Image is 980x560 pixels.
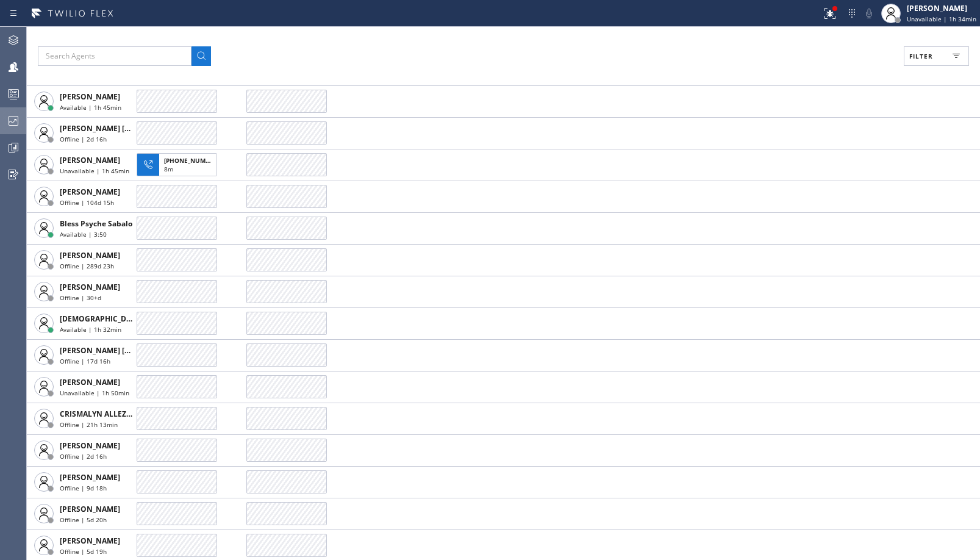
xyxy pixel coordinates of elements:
span: 8m [164,165,173,173]
span: Filter [909,52,933,60]
span: [PERSON_NAME] [60,440,120,451]
span: Offline | 9d 18h [60,484,107,492]
span: [DEMOGRAPHIC_DATA][PERSON_NAME] [60,314,203,324]
span: Offline | 289d 23h [60,262,114,270]
span: Offline | 17d 16h [60,357,110,365]
span: Available | 1h 45min [60,103,121,112]
span: Offline | 2d 16h [60,452,107,461]
span: [PERSON_NAME] [60,250,120,260]
span: [PERSON_NAME] [60,536,120,546]
span: Offline | 30+d [60,293,101,302]
span: Offline | 104d 15h [60,198,114,207]
span: [PERSON_NAME] [60,504,120,514]
span: Offline | 21h 13min [60,420,118,429]
span: Offline | 2d 16h [60,135,107,143]
span: Unavailable | 1h 34min [907,15,976,23]
span: Bless Psyche Sabalo [60,218,132,229]
button: Mute [860,5,878,22]
span: Offline | 5d 20h [60,515,107,524]
button: [PHONE_NUMBER]8m [137,149,221,180]
div: [PERSON_NAME] [907,3,976,13]
span: Available | 3:50 [60,230,107,239]
button: Filter [904,46,969,66]
span: [PERSON_NAME] [60,282,120,292]
span: Unavailable | 1h 50min [60,389,129,397]
span: Offline | 5d 19h [60,547,107,556]
span: Available | 1h 32min [60,325,121,334]
span: [PHONE_NUMBER] [164,156,220,165]
span: [PERSON_NAME] [60,472,120,483]
span: [PERSON_NAME] [PERSON_NAME] [60,345,182,356]
span: [PERSON_NAME] [60,92,120,102]
span: Unavailable | 1h 45min [60,167,129,175]
span: CRISMALYN ALLEZER [60,409,135,419]
span: [PERSON_NAME] [60,377,120,387]
span: [PERSON_NAME] [60,155,120,165]
span: [PERSON_NAME] [PERSON_NAME] [60,123,182,134]
span: [PERSON_NAME] [60,187,120,197]
input: Search Agents [38,46,191,66]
